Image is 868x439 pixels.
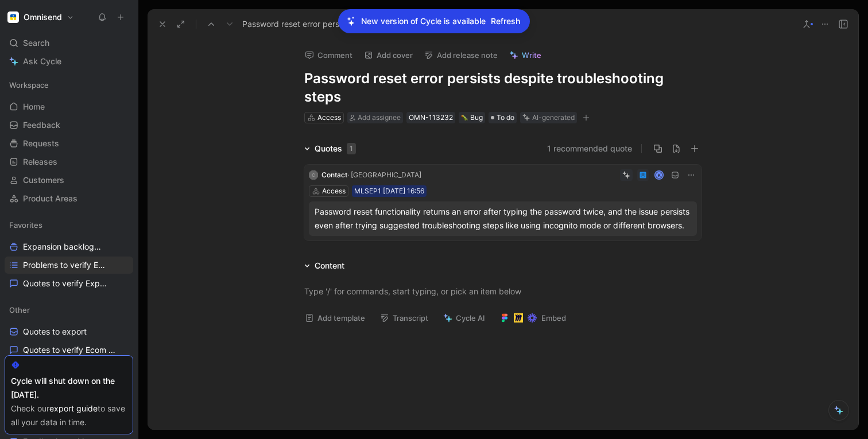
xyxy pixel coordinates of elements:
div: Content [315,259,344,273]
span: Home [23,101,45,112]
a: Product Areas [5,190,133,207]
span: Requests [23,138,59,149]
h1: Password reset error persists despite troubleshooting steps [304,69,702,106]
span: Quotes to verify Expansion [23,278,107,289]
span: To do [497,112,514,123]
button: Comment [300,47,358,63]
div: MLSEP1 [DATE] 16:56 [354,185,424,197]
div: 🐛Bug [459,112,485,123]
span: Feedback [23,119,60,131]
div: Check our to save all your data in time. [11,402,127,429]
a: export guide [49,403,98,413]
a: Ask Cycle [5,53,133,70]
span: Search [23,36,49,50]
span: · [GEOGRAPHIC_DATA] [347,170,421,179]
div: Content [300,259,349,273]
button: 1 recommended quote [547,142,632,156]
div: Password reset functionality returns an error after typing the password twice, and the issue pers... [315,205,691,232]
span: Password reset error persists despite troubleshooting steps [242,17,466,31]
span: Quotes to verify Ecom platforms [23,344,119,356]
a: Requests [5,135,133,152]
span: Releases [23,156,57,168]
span: Product Areas [23,193,77,204]
span: Workspace [9,79,49,91]
span: Customers [23,174,64,186]
div: AI-generated [532,112,575,123]
button: Write [504,47,547,63]
div: Search [5,34,133,52]
button: Add release note [419,47,503,63]
a: Problems to verify Expansion [5,257,133,274]
div: Access [317,112,341,123]
h1: Omnisend [24,12,62,22]
img: Omnisend [7,11,19,23]
button: Refresh [490,14,521,29]
span: Expansion backlog [23,241,106,253]
span: Contact [321,170,347,179]
a: Releases [5,153,133,170]
a: Home [5,98,133,115]
div: Access [322,185,346,197]
a: Customers [5,172,133,189]
p: New version of Cycle is available [361,14,486,28]
a: Quotes to verify Expansion [5,275,133,292]
span: Favorites [9,219,42,231]
div: Favorites [5,216,133,234]
span: Ask Cycle [23,55,61,68]
div: C [309,170,318,180]
span: Refresh [491,14,520,28]
span: Other [9,304,30,316]
span: Add assignee [358,113,401,122]
div: To do [489,112,517,123]
span: Quotes to export [23,326,87,337]
div: Cycle will shut down on the [DATE]. [11,374,127,402]
a: Quotes to verify Ecom platforms [5,341,133,359]
div: K [656,172,663,179]
a: Feedback [5,116,133,134]
a: Quotes to export [5,323,133,340]
img: 🐛 [461,114,468,121]
button: OmnisendOmnisend [5,9,77,25]
div: 1 [347,143,356,154]
button: Add cover [359,47,418,63]
div: OMN-113232 [409,112,453,123]
div: Bug [461,112,483,123]
div: Workspace [5,76,133,94]
button: Add template [300,310,370,326]
div: Quotes1 [300,142,361,156]
a: Expansion backlogOther [5,238,133,255]
button: Cycle AI [438,310,490,326]
button: Embed [495,310,571,326]
span: Problems to verify Expansion [23,259,108,271]
div: Quotes [315,142,356,156]
span: Write [522,50,541,60]
button: Transcript [375,310,433,326]
div: Other [5,301,133,318]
